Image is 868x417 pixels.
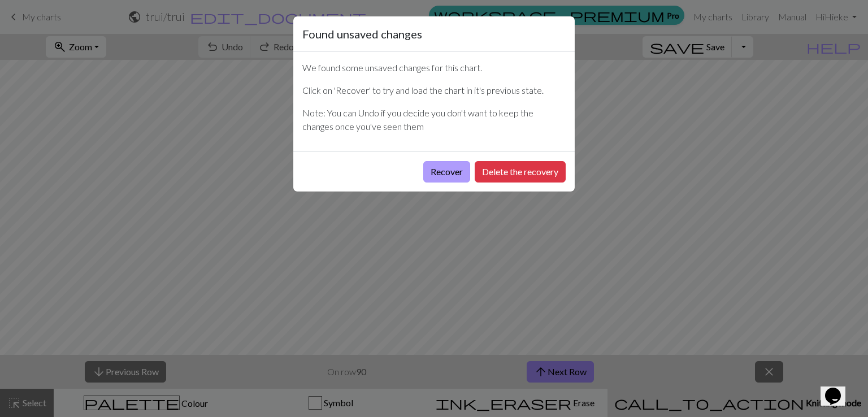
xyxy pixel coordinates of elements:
p: Note: You can Undo if you decide you don't want to keep the changes once you've seen them [302,106,566,133]
button: Recover [423,161,470,183]
button: Delete the recovery [475,161,566,183]
iframe: chat widget [821,372,857,406]
p: We found some unsaved changes for this chart. [302,61,566,75]
h5: Found unsaved changes [302,25,422,42]
p: Click on 'Recover' to try and load the chart in it's previous state. [302,84,566,97]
